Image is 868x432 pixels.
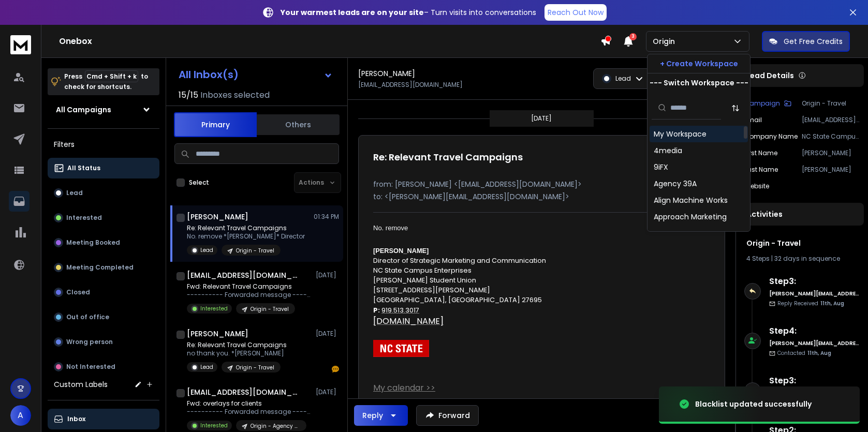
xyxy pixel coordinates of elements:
[373,150,523,165] h1: Re: Relevant Travel Campaigns
[48,307,159,327] button: Out of office
[373,247,429,255] font: [PERSON_NAME]
[354,405,408,426] button: Reply
[189,178,209,187] label: Select
[807,349,831,357] span: 11th, Aug
[744,166,778,174] p: Last Name
[381,306,419,315] font: 3017
[48,207,159,228] button: Interested
[316,330,339,338] p: [DATE]
[653,36,679,47] p: Origin
[777,300,844,307] p: Reply Received
[373,276,476,285] font: [PERSON_NAME] Student Union
[187,329,248,339] h1: [PERSON_NAME]
[373,295,542,304] font: [GEOGRAPHIC_DATA], [GEOGRAPHIC_DATA] 27695
[744,116,762,124] p: Email
[769,325,860,337] h6: Step 4 :
[48,232,159,253] button: Meeting Booked
[236,247,274,255] p: Origin - Travel
[774,254,840,263] span: 32 days in sequence
[784,36,843,47] p: Get Free Credits
[10,405,31,426] button: A
[187,232,305,241] p: No. remove *[PERSON_NAME]* Director
[654,228,744,249] div: [PERSON_NAME] & [PERSON_NAME]
[85,70,138,82] span: Cmd + Shift + k
[48,282,159,303] button: Closed
[56,105,111,115] h1: All Campaigns
[66,214,102,222] p: Interested
[170,64,341,85] button: All Inbox(s)
[48,257,159,278] button: Meeting Completed
[54,379,108,390] h3: Custom Labels
[381,306,419,315] a: 919.513.3017
[746,70,794,81] p: Lead Details
[777,349,831,357] p: Contacted
[66,189,83,197] p: Lead
[187,399,311,408] p: Fwd: overlays for clients
[10,35,31,54] img: logo
[820,300,844,307] span: 11th, Aug
[769,290,860,297] h6: [PERSON_NAME][EMAIL_ADDRESS][DOMAIN_NAME]
[187,291,311,299] p: ---------- Forwarded message --------- From: [PERSON_NAME]
[740,203,864,226] div: Activities
[373,179,710,189] p: from: [PERSON_NAME] <[EMAIL_ADDRESS][DOMAIN_NAME]>
[362,410,383,421] div: Reply
[373,256,546,265] font: Director of Strategic Marketing and Communication
[373,286,490,294] font: [STREET_ADDRESS][PERSON_NAME]
[257,113,340,136] button: Others
[769,275,860,288] h6: Step 3 :
[48,99,159,120] button: All Campaigns
[187,224,305,232] p: Re: Relevant Travel Campaigns
[64,71,148,92] p: Press to check for shortcuts.
[358,81,463,89] p: [EMAIL_ADDRESS][DOMAIN_NAME]
[187,408,311,416] p: ---------- Forwarded message --------- From: [PERSON_NAME]
[802,116,860,124] p: [EMAIL_ADDRESS][DOMAIN_NAME]
[654,129,707,139] div: My Workspace
[746,255,858,263] div: |
[200,246,213,254] p: Lead
[373,223,675,233] div: No. remove
[744,182,769,190] p: Website
[654,162,668,172] div: 9iFX
[48,356,159,377] button: Not Interested
[802,132,860,141] p: NC State Campus Enterprises
[654,212,727,222] div: Approach Marketing
[48,183,159,203] button: Lead
[648,54,750,73] button: + Create Workspace
[373,306,380,315] b: P:
[373,340,429,357] img: AIorK4wMdpahd-6n9bk_jS5Kmw3YJ9sekvIduqgKxoN2omzBFjmWtqB5BdWOtw__deRiTmuxFdN4xI83-XaD
[769,375,860,387] h6: Step 3 :
[200,305,228,312] p: Interested
[59,35,600,48] h1: Onebox
[200,89,270,101] h3: Inboxes selected
[746,254,770,263] span: 4 Steps
[187,270,301,280] h1: [EMAIL_ADDRESS][DOMAIN_NAME]
[200,422,228,429] p: Interested
[744,132,798,141] p: Company Name
[373,382,435,394] a: My calendar >>
[695,399,812,409] div: Blacklist updated successfully
[660,58,738,69] p: + Create Workspace
[66,338,113,346] p: Wrong person
[48,409,159,429] button: Inbox
[548,7,604,18] p: Reach Out Now
[615,75,631,83] p: Lead
[174,112,257,137] button: Primary
[187,349,287,357] p: no thank you. *[PERSON_NAME]
[67,164,100,172] p: All Status
[48,158,159,178] button: All Status
[236,364,274,371] p: Origin - Travel
[373,315,444,327] a: [DOMAIN_NAME]
[744,99,780,108] p: Campaign
[66,363,115,371] p: Not Interested
[545,4,607,21] a: Reach Out Now
[67,415,85,423] p: Inbox
[744,99,791,108] button: Campaign
[531,114,552,123] p: [DATE]
[654,145,682,156] div: 4media
[66,288,90,296] p: Closed
[251,305,289,313] p: Origin - Travel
